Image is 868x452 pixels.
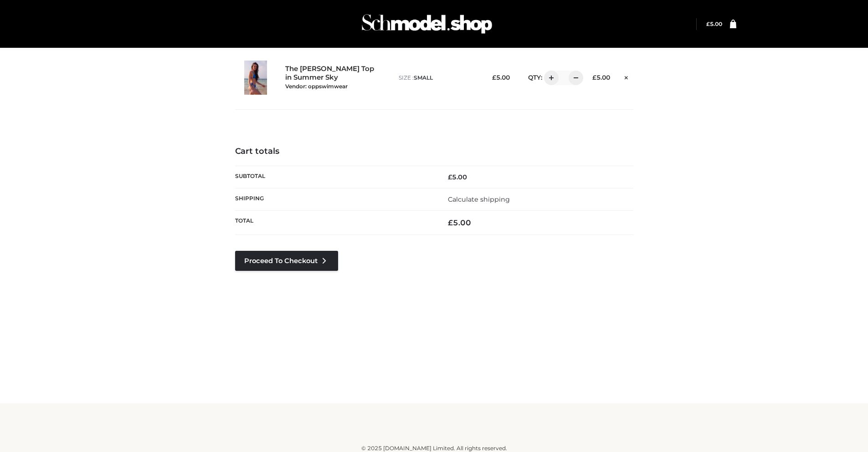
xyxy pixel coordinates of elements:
[492,74,510,81] bdi: 5.00
[448,218,471,227] bdi: 5.00
[519,71,577,85] div: QTY:
[592,74,596,81] span: £
[399,74,477,82] p: size :
[448,173,467,181] bdi: 5.00
[448,218,453,227] span: £
[706,20,722,27] bdi: 5.00
[285,83,348,90] small: Vendor: oppswimwear
[706,20,710,27] span: £
[285,65,379,90] a: The [PERSON_NAME] Top in Summer SkyVendor: oppswimwear
[706,20,722,27] a: £5.00
[359,6,495,42] img: Schmodel Admin 964
[448,195,510,203] a: Calculate shipping
[592,74,610,81] bdi: 5.00
[235,166,434,188] th: Subtotal
[414,74,433,81] span: SMALL
[492,74,496,81] span: £
[619,71,633,82] a: Remove this item
[448,173,452,181] span: £
[235,251,338,271] a: Proceed to Checkout
[235,188,434,210] th: Shipping
[235,147,633,157] h4: Cart totals
[235,211,434,235] th: Total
